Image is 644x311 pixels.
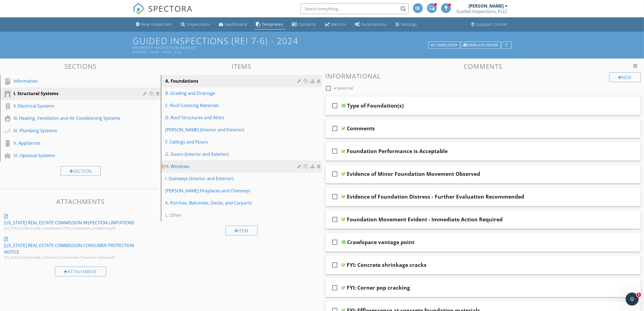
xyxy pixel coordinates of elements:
button: My Templates [428,41,460,49]
i: check_box_outline_blank [331,122,339,135]
div: Report Type: TREC_7_6 [133,50,430,54]
div: Templates [262,22,283,27]
input: Search everything... [300,3,409,14]
i: check_box_outline_blank [331,167,339,180]
div: Item [226,226,257,235]
iframe: Intercom live chat [626,293,639,306]
a: New Inspection [134,20,175,30]
div: Evidence of Minor Foundation Movement Observed [347,171,480,177]
span: 1 [637,293,641,297]
div: VI. Optional Systems [14,152,135,159]
h1: Guided Inspections (REI 7-6) - 2024 [133,36,511,54]
div: [US_STATE]_Real_Estate_Commission_Consumer_Protection_Notice.pdf [4,255,138,260]
div: H. Windows [165,163,299,170]
div: Inspections [187,22,210,27]
div: G. Doors (Interior and Exterior) [165,151,299,157]
div: [PERSON_NAME] [469,3,504,9]
i: check_box_outline_blank [331,145,339,158]
div: Template Center [463,43,498,47]
div: [US_STATE]_Real_Estate_Commission_(TREC)_Inspection_Limitations.pdf [4,226,138,230]
div: III. Heating, Ventilation and Air Conditioning Systems [14,115,135,121]
div: FYI: Concrete shrinkage cracks [347,262,427,268]
div: New [609,72,641,82]
i: check_box_outline_blank [331,258,339,271]
a: Settings [394,20,420,30]
a: SPECTORA [133,7,193,19]
a: [US_STATE] Real Estate Commission Consumer Protection Notice [US_STATE]_Real_Estate_Commission_Co... [1,233,161,262]
i: check_box_outline_blank [331,99,339,112]
div: Crawlspace vantage point [347,239,415,245]
i: check_box_outline_blank [331,190,339,203]
div: [PERSON_NAME] Fireplaces and Chimneys [165,187,299,194]
div: FYI: Corner pop cracking [347,284,410,291]
a: Metrics [323,20,349,30]
div: [US_STATE] Real Estate Commission Inspection Limitations [4,219,134,226]
div: Automations [361,22,387,27]
a: Dashboard [217,20,250,30]
div: Attachment [55,267,106,276]
div: D. Roof Structures and Attics [165,114,299,121]
div: Metrics [332,22,346,27]
div: Dashboard [225,22,247,27]
button: Template Center [461,41,501,49]
span: SPECTORA [148,3,193,14]
h3: Informational [325,72,641,80]
a: Templates [254,20,286,30]
div: F. Ceilings and Floors [165,139,299,145]
div: II. Electrical Systems [14,103,135,109]
h3: Comments [325,63,641,70]
a: Contacts [290,20,319,30]
div: [US_STATE] Real Estate Commission Consumer Protection Notice [4,242,138,255]
div: I. Structural Systems [14,90,135,97]
div: Property Inspection Report [133,46,430,50]
a: [US_STATE] Real Estate Commission Inspection Limitations [US_STATE]_Real_Estate_Commission_(TREC)... [1,210,161,233]
div: Contacts [299,22,316,27]
div: B. Grading and Drainage [165,90,299,96]
i: check_box_outline_blank [331,213,339,226]
h3: Items [161,63,322,70]
div: Comments [347,125,375,132]
div: A. Foundations [165,78,299,84]
i: check_box_outline_blank [331,236,339,249]
a: Inspections [179,20,213,30]
div: Settings [401,22,417,27]
div: My Templates [431,43,458,47]
div: Type of Foundation(s) [347,102,404,109]
div: [PERSON_NAME] (Interior and Exterior) [165,127,299,133]
div: Information [14,78,135,84]
div: L. Other [165,212,299,218]
div: Evidence of Foundation Distress - Further Evaluation Recommended [347,193,524,200]
a: Template Center [461,42,501,47]
div: Section [61,166,101,176]
div: I. Stairways (Interior and Exterior) [165,175,299,182]
a: Support Center [469,20,510,30]
div: Foundation Movement Evident - Immediate Action Required [347,216,503,223]
div: Support Center [477,22,508,27]
div: C. Roof Covering Materials [165,102,299,109]
div: IV. Plumbing Systems [14,127,135,134]
i: check_box_outline_blank [331,281,339,294]
div: Guided Inspections, PLLC [457,9,508,14]
div: V. Appliances [14,140,135,146]
div: New Inspection [141,22,173,27]
div: Foundation Performance is Acceptable [347,148,448,154]
div: K. Porches, Balconies, Decks, and Carports [165,200,299,206]
span: Select All [337,86,353,91]
a: Automations (Advanced) [353,20,389,30]
img: The Best Home Inspection Software - Spectora [133,3,145,15]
